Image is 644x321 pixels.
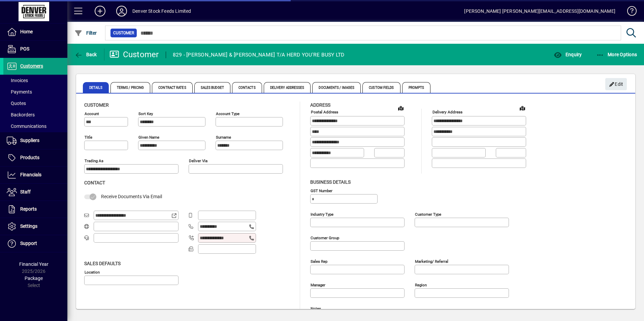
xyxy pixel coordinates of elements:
a: Support [3,235,67,252]
button: Back [73,48,99,61]
mat-label: Location [85,270,100,274]
a: Settings [3,218,67,235]
div: Denver Stock Feeds Limited [132,6,191,16]
span: Enquiry [554,52,582,57]
span: Sales Budget [194,82,230,93]
a: View on map [517,103,528,113]
mat-label: Given name [138,135,159,140]
div: [PERSON_NAME] [PERSON_NAME][EMAIL_ADDRESS][DOMAIN_NAME] [464,6,615,16]
span: Sales defaults [84,261,121,266]
button: Edit [605,78,627,90]
span: Filter [74,30,97,36]
span: Financials [20,172,41,177]
span: Financial Year [19,261,49,267]
a: View on map [395,103,406,113]
span: Invoices [7,78,28,83]
mat-label: Title [85,135,92,140]
mat-label: Sort key [138,111,153,116]
span: Customers [20,63,43,69]
button: Profile [111,5,132,17]
a: Suppliers [3,132,67,149]
span: Suppliers [20,138,39,143]
a: Quotes [3,98,67,109]
button: Add [89,5,111,17]
span: Support [20,241,37,246]
span: Details [83,82,109,93]
span: Reports [20,206,37,212]
span: Settings [20,223,37,229]
mat-label: Industry type [311,212,333,216]
span: Communications [7,123,46,129]
a: Knowledge Base [622,1,636,23]
mat-label: Surname [216,135,231,140]
span: Business details [310,179,351,185]
span: Products [20,155,39,160]
span: Documents / Images [312,82,361,93]
mat-label: Notes [311,306,321,311]
span: Staff [20,189,31,194]
mat-label: Account [85,111,99,116]
mat-label: Marketing/ Referral [415,259,448,263]
a: Products [3,149,67,166]
a: Reports [3,201,67,218]
mat-label: Deliver via [189,158,207,163]
span: Custom Fields [362,82,400,93]
span: Contacts [232,82,262,93]
a: Communications [3,120,67,132]
span: Edit [609,79,623,90]
span: Terms / Pricing [110,82,151,93]
mat-label: Account Type [216,111,239,116]
a: Payments [3,86,67,98]
span: Delivery Addresses [264,82,311,93]
button: Enquiry [552,48,583,61]
mat-label: Customer type [415,212,441,216]
span: Home [20,29,33,34]
span: Prompts [402,82,431,93]
span: Backorders [7,112,35,117]
span: More Options [596,52,637,57]
a: Backorders [3,109,67,120]
a: Invoices [3,75,67,86]
div: 829 - [PERSON_NAME] & [PERSON_NAME] T/A HERD YOU'RE BUSY LTD [173,49,345,60]
a: Staff [3,184,67,201]
button: Filter [73,27,99,39]
a: Financials [3,167,67,183]
mat-label: Customer group [311,235,339,240]
mat-label: Manager [311,282,325,287]
span: Payments [7,89,32,95]
span: Contract Rates [152,82,192,93]
app-page-header-button: Back [67,48,104,61]
button: More Options [594,48,639,61]
span: Quotes [7,101,26,106]
span: Customer [84,102,109,108]
span: Receive Documents Via Email [101,194,162,199]
mat-label: Sales rep [311,259,327,263]
span: Contact [84,180,105,185]
span: Package [25,276,43,281]
a: Home [3,24,67,40]
span: Back [74,52,97,57]
a: POS [3,41,67,58]
div: Customer [109,49,159,60]
mat-label: GST Number [311,188,332,193]
span: POS [20,46,29,51]
span: Address [310,102,330,108]
mat-label: Trading as [85,158,103,163]
span: Customer [113,30,134,36]
mat-label: Region [415,282,427,287]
